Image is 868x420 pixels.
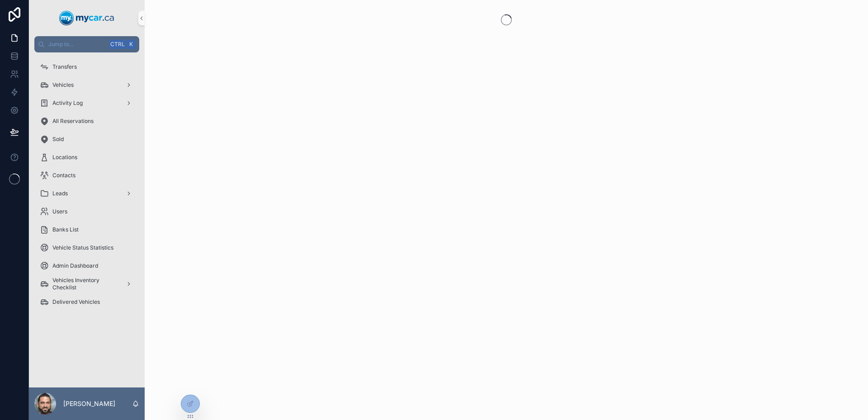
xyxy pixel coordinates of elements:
[34,149,139,165] a: Locations
[48,41,106,48] span: Jump to...
[52,99,83,107] span: Activity Log
[34,258,139,274] a: Admin Dashboard
[52,154,77,161] span: Locations
[34,167,139,184] a: Contacts
[52,118,94,125] span: All Reservations
[34,36,139,52] button: Jump to...CtrlK
[34,77,139,93] a: Vehicles
[29,52,145,322] div: scrollable content
[34,59,139,75] a: Transfers
[127,41,135,48] span: K
[34,131,139,147] a: Sold
[52,208,67,215] span: Users
[63,399,115,408] p: [PERSON_NAME]
[34,203,139,220] a: Users
[52,262,98,269] span: Admin Dashboard
[34,222,139,238] a: Banks List
[52,277,118,291] span: Vehicles Inventory Checklist
[34,276,139,292] a: Vehicles Inventory Checklist
[52,298,100,306] span: Delivered Vehicles
[52,226,79,233] span: Banks List
[109,40,126,49] span: Ctrl
[52,172,75,179] span: Contacts
[34,95,139,111] a: Activity Log
[52,190,68,197] span: Leads
[59,11,114,25] img: App logo
[52,244,113,251] span: Vehicle Status Statistics
[52,81,74,89] span: Vehicles
[52,136,64,143] span: Sold
[34,185,139,202] a: Leads
[52,63,77,71] span: Transfers
[34,113,139,129] a: All Reservations
[34,240,139,256] a: Vehicle Status Statistics
[34,294,139,310] a: Delivered Vehicles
